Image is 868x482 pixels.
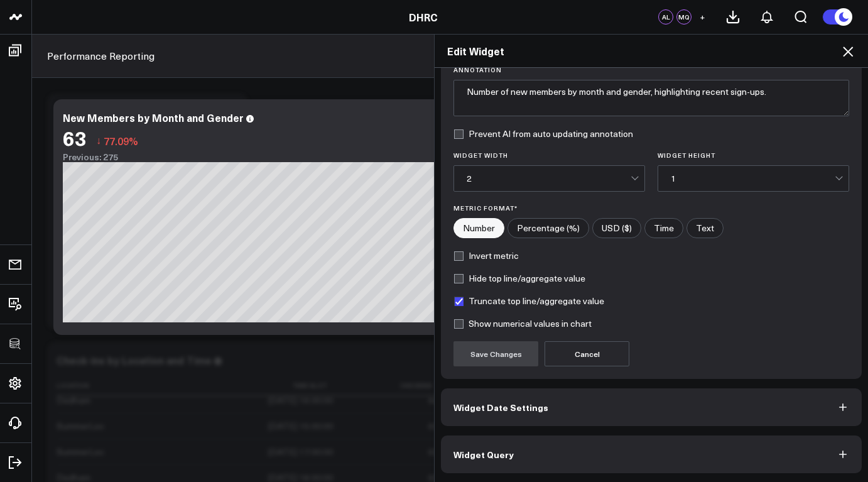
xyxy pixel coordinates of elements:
span: + [700,13,705,21]
span: Widget Query [453,449,514,459]
h2: Edit Widget [447,44,855,58]
label: USD ($) [592,218,641,238]
label: Metric Format* [453,204,849,212]
div: 2 [467,173,631,183]
label: Prevent AI from auto updating annotation [453,129,633,139]
label: Truncate top line/aggregate value [453,296,604,306]
button: Widget Query [441,435,862,473]
label: Time [644,218,683,238]
label: Hide top line/aggregate value [453,273,585,283]
button: + [695,9,710,25]
button: Save Changes [453,341,538,366]
label: Annotation [453,66,849,74]
label: Number [453,218,504,238]
button: Cancel [545,341,629,366]
div: 1 [671,173,835,183]
label: Text [686,218,724,238]
label: Percentage (%) [507,218,589,238]
label: Show numerical values in chart [453,319,592,329]
div: AL [658,9,673,25]
textarea: Number of new members by month and gender, highlighting recent sign-ups. [453,80,849,116]
div: MQ [676,9,692,25]
button: Widget Date Settings [441,388,862,426]
span: Widget Date Settings [453,402,548,412]
label: Invert metric [453,251,519,261]
label: Widget Height [658,151,849,159]
a: DHRC [409,10,438,24]
label: Widget Width [453,151,645,159]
